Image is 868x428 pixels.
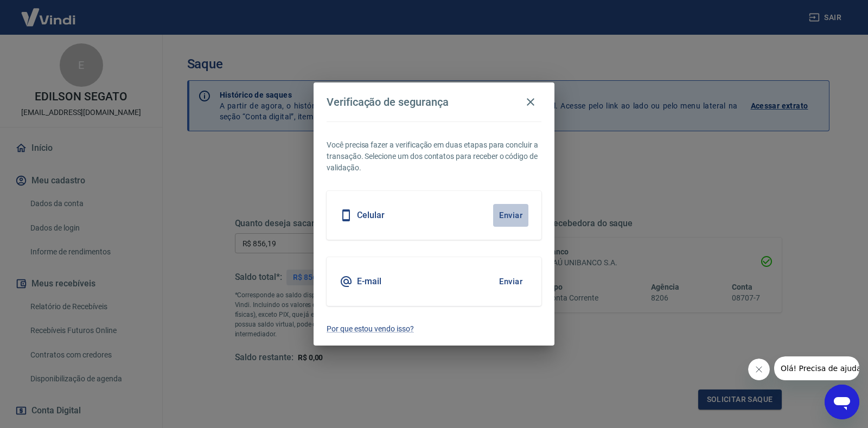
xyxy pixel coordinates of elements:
button: Enviar [493,204,528,227]
button: Enviar [493,270,528,293]
h4: Verificação de segurança [327,95,449,108]
h5: Celular [357,210,385,221]
iframe: Fechar mensagem [748,359,770,380]
iframe: Mensagem da empresa [774,356,859,380]
iframe: Botão para abrir a janela de mensagens [825,385,859,419]
h5: E-mail [357,276,381,287]
p: Você precisa fazer a verificação em duas etapas para concluir a transação. Selecione um dos conta... [327,139,541,174]
span: Olá! Precisa de ajuda? [7,8,91,16]
a: Por que estou vendo isso? [327,323,541,335]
